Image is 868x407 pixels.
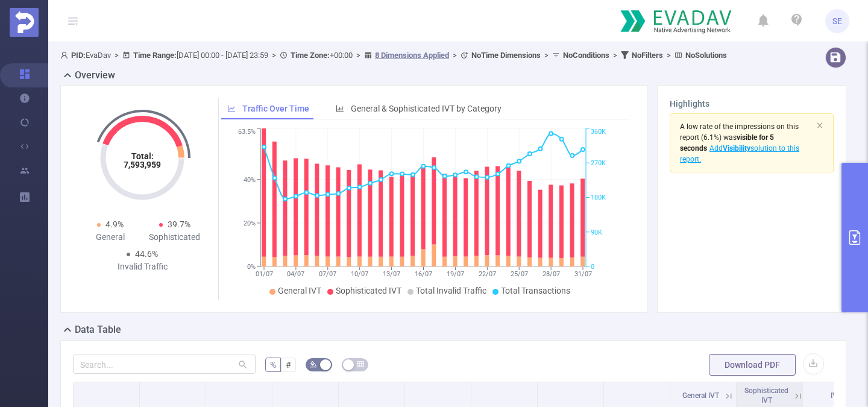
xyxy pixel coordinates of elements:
span: General IVT [682,391,719,400]
tspan: 16/07 [415,270,432,278]
div: Invalid Traffic [110,260,175,273]
span: > [353,51,364,60]
span: A low rate of the impressions on this report [680,122,799,142]
span: # [286,360,291,370]
i: icon: user [60,51,71,59]
span: > [449,51,461,60]
b: No Filters [632,51,663,60]
tspan: 10/07 [351,270,368,278]
tspan: 0% [247,263,256,271]
span: 4.9% [105,219,124,229]
tspan: Total: [131,151,154,161]
i: icon: table [357,361,364,368]
b: Time Zone: [291,51,330,60]
tspan: 63.5% [238,128,256,136]
span: SE [832,9,842,33]
u: 8 Dimensions Applied [375,51,449,60]
tspan: 180K [591,194,606,202]
span: General IVT [278,286,321,295]
div: General [78,231,142,244]
img: Protected Media [10,8,39,37]
h2: Data Table [75,323,121,337]
span: Sophisticated IVT [336,286,401,295]
span: 39.7% [168,219,190,229]
span: > [663,51,675,60]
span: Sophisticated IVT [744,386,788,405]
b: No Time Dimensions [471,51,541,60]
tspan: 0 [591,263,594,271]
tspan: 270K [591,159,606,167]
tspan: 40% [244,176,256,184]
span: % [270,360,276,370]
tspan: 7,593,959 [124,160,161,169]
i: icon: line-chart [227,104,236,113]
span: General & Sophisticated IVT by Category [351,104,502,113]
span: > [541,51,552,60]
span: > [111,51,122,60]
tspan: 360K [591,128,606,136]
b: Visibility [723,144,750,153]
i: icon: bg-colors [310,361,317,368]
span: 44.6% [135,249,158,259]
h2: Overview [75,68,115,83]
tspan: 01/07 [255,270,272,278]
tspan: 13/07 [383,270,400,278]
b: PID: [71,51,86,60]
span: IVT [831,391,841,400]
span: > [609,51,621,60]
span: Total Invalid Traffic [416,286,486,295]
tspan: 22/07 [479,270,496,278]
button: Download PDF [709,354,796,376]
button: icon: close [816,119,823,132]
tspan: 25/07 [511,270,528,278]
span: Total Transactions [501,286,570,295]
tspan: 28/07 [542,270,560,278]
tspan: 04/07 [287,270,304,278]
b: No Solutions [685,51,727,60]
b: Time Range: [133,51,177,60]
b: No Conditions [563,51,609,60]
tspan: 07/07 [319,270,336,278]
div: Sophisticated [142,231,207,244]
span: EvaDav [DATE] 00:00 - [DATE] 23:59 +00:00 [60,51,727,60]
span: Add solution to this report. [680,144,799,163]
tspan: 31/07 [574,270,591,278]
span: was [680,133,774,153]
i: icon: close [816,122,823,129]
tspan: 20% [244,219,256,227]
span: > [268,51,280,60]
span: Traffic Over Time [242,104,309,113]
input: Search... [73,355,256,374]
tspan: 90K [591,229,602,236]
tspan: 19/07 [447,270,464,278]
span: (6.1%) [680,122,799,163]
h3: Highlights [670,98,834,110]
i: icon: bar-chart [336,104,344,113]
